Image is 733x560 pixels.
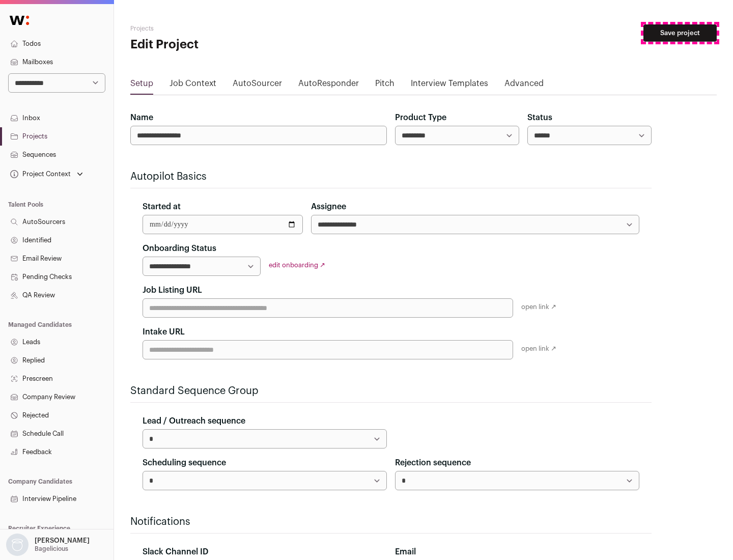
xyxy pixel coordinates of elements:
[6,534,29,556] img: nopic.png
[527,111,552,124] label: Status
[130,24,326,33] h2: Projects
[143,284,202,296] label: Job Listing URL
[411,77,488,94] a: Interview Templates
[130,37,326,53] h1: Edit Project
[298,77,359,94] a: AutoResponder
[143,201,181,213] label: Started at
[143,457,226,469] label: Scheduling sequence
[130,384,652,398] h2: Standard Sequence Group
[143,242,216,255] label: Onboarding Status
[395,457,471,469] label: Rejection sequence
[130,111,153,124] label: Name
[8,170,71,178] div: Project Context
[170,77,216,94] a: Job Context
[8,167,85,181] button: Open dropdown
[375,77,394,94] a: Pitch
[143,326,185,338] label: Intake URL
[395,546,639,558] div: Email
[130,515,652,529] h2: Notifications
[643,24,717,42] button: Save project
[35,545,68,553] p: Bagelicious
[4,10,35,31] img: Wellfound
[130,170,652,184] h2: Autopilot Basics
[143,546,208,558] label: Slack Channel ID
[395,111,446,124] label: Product Type
[233,77,282,94] a: AutoSourcer
[130,77,153,94] a: Setup
[143,415,245,427] label: Lead / Outreach sequence
[35,537,90,545] p: [PERSON_NAME]
[504,77,544,94] a: Advanced
[311,201,346,213] label: Assignee
[4,534,92,556] button: Open dropdown
[269,262,325,268] a: edit onboarding ↗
